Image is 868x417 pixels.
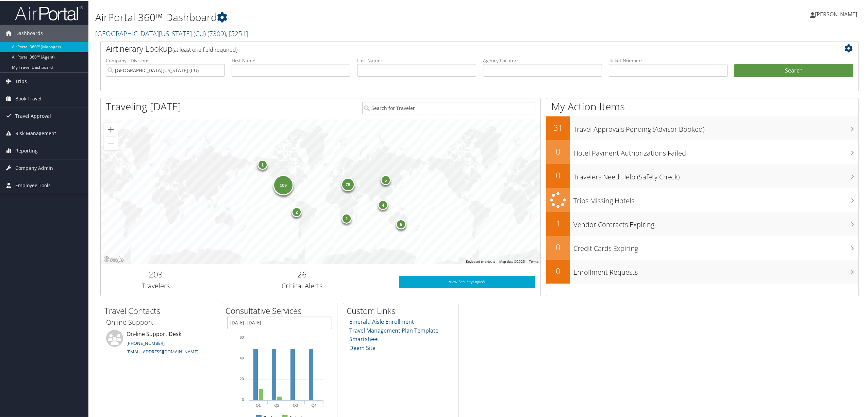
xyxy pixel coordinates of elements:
[256,403,261,407] text: Q1
[546,259,858,283] a: 0Enrollment Requests
[573,240,858,253] h3: Credit Cards Expiring
[104,122,118,136] button: Zoom in
[546,99,858,113] h1: My Action Items
[347,304,458,316] h2: Custom Links
[466,259,495,263] button: Keyboard shortcuts
[341,213,352,223] div: 2
[529,259,538,263] a: Terms (opens in new tab)
[106,280,205,290] h3: Travelers
[399,275,535,287] a: View SecurityLogic®
[546,235,858,259] a: 0Credit Cards Expiring
[95,28,248,37] a: [GEOGRAPHIC_DATA][US_STATE] (CU)
[216,268,389,279] h2: 26
[546,116,858,140] a: 31Travel Approvals Pending (Advisor Booked)
[232,57,351,63] label: First Name:
[573,168,858,181] h3: Travelers Need Help (Safety Check)
[127,339,165,346] a: [PHONE_NUMBER]
[810,3,864,24] a: [PERSON_NAME]
[106,268,205,279] h2: 203
[546,163,858,187] a: 0Travelers Need Help (Safety Check)
[226,304,337,316] h2: Consultative Services
[362,101,535,114] input: Search for Traveler
[95,10,608,24] h1: AirPortal 360™ Dashboard
[546,264,570,276] h2: 0
[396,219,406,229] div: 5
[734,63,853,77] button: Search
[378,199,388,209] div: 4
[573,192,858,205] h3: Trips Missing Hotels
[546,187,858,211] a: Trips Missing Hotels
[106,99,181,113] h1: Traveling [DATE]
[349,326,440,342] a: Travel Management Plan Template- Smartsheet
[102,255,125,263] a: Open this area in Google Maps (opens a new window)
[546,145,570,157] h2: 0
[483,57,602,63] label: Agency Locator:
[240,355,244,359] tspan: 40
[341,177,355,191] div: 75
[381,174,391,184] div: 5
[609,57,728,63] label: Ticket Number:
[546,217,570,228] h2: 1
[207,28,226,37] span: ( 7309 )
[15,107,51,124] span: Travel Approval
[172,45,237,53] span: (at least one field required)
[257,159,268,169] div: 1
[546,241,570,252] h2: 0
[293,403,298,407] text: Q3
[573,216,858,229] h3: Vendor Contracts Expiring
[15,24,43,41] span: Dashboards
[216,280,389,290] h3: Critical Alerts
[15,159,53,176] span: Company Admin
[349,317,414,325] a: Emerald Aisle Enrollment
[15,176,51,193] span: Employee Tools
[106,42,790,54] h2: Airtinerary Lookup
[349,343,375,351] a: Deem Site
[573,144,858,157] h3: Hotel Payment Authorizations Failed
[15,4,83,20] img: airportal-logo.png
[15,124,56,141] span: Risk Management
[104,136,118,150] button: Zoom out
[104,304,216,316] h2: Travel Contacts
[546,211,858,235] a: 1Vendor Contracts Expiring
[573,263,858,276] h3: Enrollment Requests
[311,403,316,407] text: Q4
[546,140,858,163] a: 0Hotel Payment Authorizations Failed
[274,403,279,407] text: Q2
[546,169,570,180] h2: 0
[242,397,244,401] tspan: 0
[106,57,225,63] label: Company - Division:
[102,255,125,263] img: Google
[240,335,244,339] tspan: 60
[573,121,858,133] h3: Travel Approvals Pending (Advisor Booked)
[226,28,248,37] span: , [ 5251 ]
[240,376,244,380] tspan: 20
[815,10,857,17] span: [PERSON_NAME]
[103,329,214,357] li: On-line Support Desk
[106,317,211,326] h3: Online Support
[15,90,41,107] span: Book Travel
[292,206,302,216] div: 2
[546,121,570,133] h2: 31
[15,72,27,89] span: Trips
[127,348,198,354] a: [EMAIL_ADDRESS][DOMAIN_NAME]
[357,57,476,63] label: Last Name:
[499,259,525,263] span: Map data ©2025
[273,174,294,195] div: 109
[15,142,38,159] span: Reporting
